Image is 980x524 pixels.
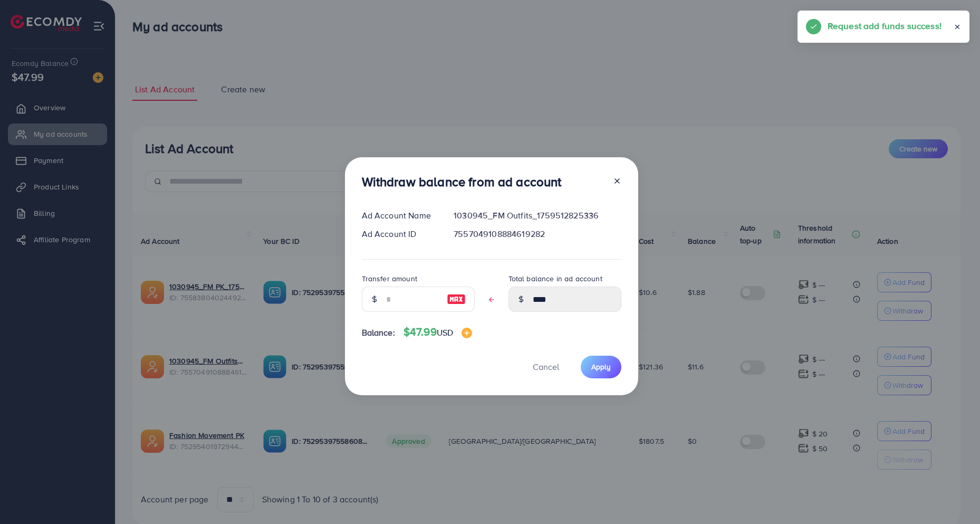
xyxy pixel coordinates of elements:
div: 7557049108884619282 [445,228,629,240]
div: Ad Account Name [353,209,446,222]
img: image [447,293,466,306]
button: Cancel [520,356,572,378]
div: Ad Account ID [353,228,446,240]
span: USD [437,327,453,338]
h5: Request add funds success! [828,19,941,33]
img: image [462,328,472,338]
label: Total balance in ad account [508,273,602,284]
h3: Withdraw balance from ad account [362,174,562,189]
span: Cancel [533,361,559,373]
h4: $47.99 [403,326,472,339]
iframe: Chat [935,477,972,516]
span: Balance: [362,327,395,339]
button: Apply [581,356,621,378]
div: 1030945_FM Outfits_1759512825336 [445,209,629,222]
label: Transfer amount [362,273,417,284]
span: Apply [591,361,611,372]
